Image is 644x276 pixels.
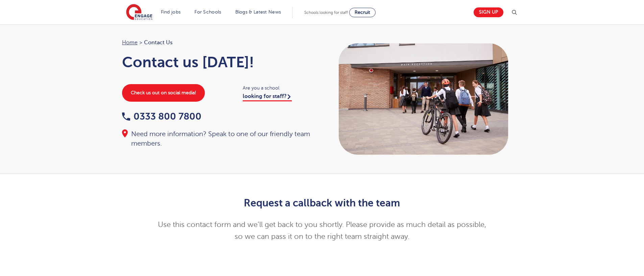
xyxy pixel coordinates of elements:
[161,9,181,15] a: Find jobs
[126,4,152,21] img: Engage Education
[144,38,172,47] span: Contact Us
[235,9,281,15] a: Blogs & Latest News
[349,8,376,17] a: Recruit
[122,111,201,122] a: 0333 800 7800
[158,221,486,241] span: Use this contact form and we’ll get back to you shortly. Please provide as much detail as possibl...
[474,7,503,17] a: Sign up
[156,197,488,209] h2: Request a callback with the team
[122,129,315,148] div: Need more information? Speak to one of our friendly team members.
[355,10,370,15] span: Recruit
[194,9,221,15] a: For Schools
[139,40,142,46] span: >
[122,54,315,71] h1: Contact us [DATE]!
[243,84,315,92] span: Are you a school
[122,84,205,102] a: Check us out on social media!
[122,38,315,47] nav: breadcrumb
[122,40,138,46] a: Home
[304,10,348,15] span: Schools looking for staff
[243,93,292,101] a: looking for staff?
